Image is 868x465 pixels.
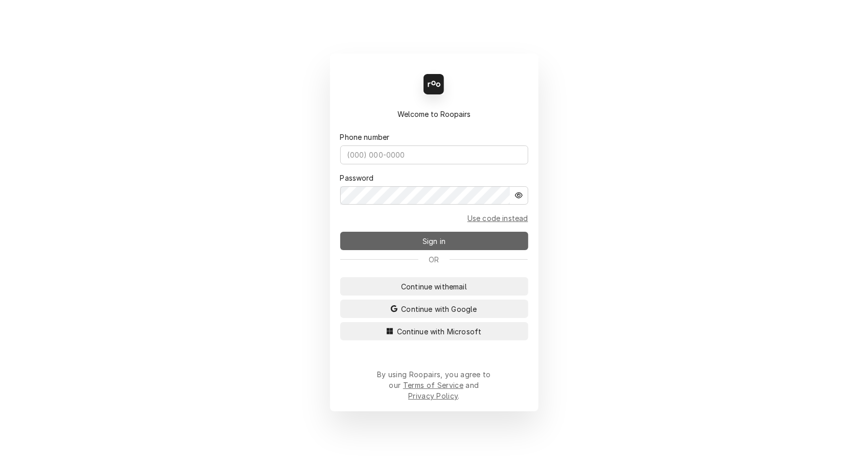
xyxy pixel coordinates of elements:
[408,391,458,400] a: Privacy Policy
[420,236,448,247] span: Sign in
[340,109,528,119] div: Welcome to Roopairs
[340,277,528,296] button: Continue withemail
[340,132,390,142] label: Phone number
[340,300,528,318] button: Continue with Google
[403,381,463,389] a: Terms of Service
[395,326,484,337] span: Continue with Microsoft
[467,213,528,224] a: Go to Email and code form
[377,369,491,401] div: By using Roopairs, you agree to our and .
[340,145,528,164] input: (000) 000-0000
[399,281,469,292] span: Continue with email
[340,232,528,250] button: Sign in
[340,254,528,265] div: Or
[399,304,479,314] span: Continue with Google
[340,322,528,340] button: Continue with Microsoft
[340,173,374,183] label: Password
